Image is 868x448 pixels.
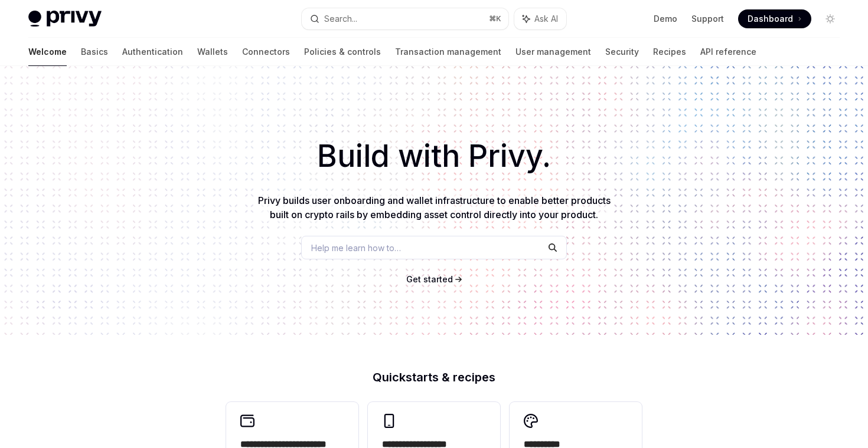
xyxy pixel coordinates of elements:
button: Toggle dark mode [821,9,840,28]
span: Privy builds user onboarding and wallet infrastructure to enable better products built on crypto ... [258,195,611,220]
a: Support [691,13,724,25]
a: Security [605,38,639,66]
span: Dashboard [748,13,793,25]
button: Ask AI [514,8,566,29]
span: ⌘ K [489,14,501,24]
span: Get started [406,274,453,284]
a: Authentication [122,38,183,66]
h2: Quickstarts & recipes [226,371,642,383]
h1: Build with Privy. [19,133,849,179]
button: Search...⌘K [302,8,508,29]
span: Ask AI [534,13,558,25]
a: Get started [406,274,453,285]
a: API reference [700,38,756,66]
a: User management [515,38,591,66]
img: light logo [28,11,102,27]
a: Recipes [653,38,686,66]
a: Demo [654,13,677,25]
a: Dashboard [738,9,811,28]
div: Search... [324,12,357,26]
span: Help me learn how to… [311,242,401,254]
a: Basics [81,38,108,66]
a: Welcome [28,38,67,66]
a: Policies & controls [304,38,381,66]
a: Transaction management [395,38,501,66]
a: Connectors [242,38,290,66]
a: Wallets [197,38,228,66]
